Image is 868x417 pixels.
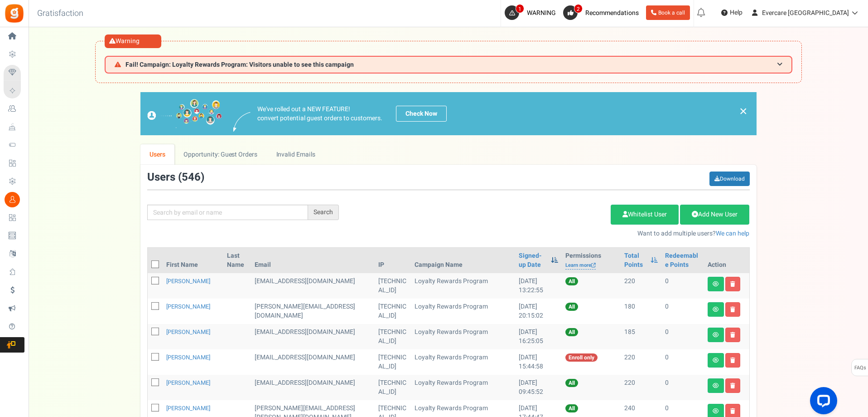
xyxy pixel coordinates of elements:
td: 0 [661,349,704,375]
td: [DATE] 16:25:05 [515,324,562,349]
td: 0 [661,375,704,400]
i: View details [713,307,719,312]
th: Action [704,248,749,273]
a: 2 Recommendations [563,5,642,20]
span: 1 [516,4,524,13]
i: View details [713,408,719,414]
a: [PERSON_NAME] [166,277,210,285]
td: Loyalty Rewards Program [411,324,515,349]
span: All [565,379,578,387]
span: Recommendations [585,8,639,18]
a: Redeemable Points [665,251,700,270]
i: Delete user [730,383,735,388]
td: [EMAIL_ADDRESS][DOMAIN_NAME] [251,324,375,349]
td: [DATE] 15:44:58 [515,349,562,375]
td: [EMAIL_ADDRESS][DOMAIN_NAME] [251,375,375,400]
a: Total Points [624,251,646,270]
a: [PERSON_NAME] [166,302,210,311]
img: images [233,112,251,132]
td: Loyalty Rewards Program [411,273,515,299]
td: [DATE] 13:22:55 [515,273,562,299]
td: 0 [661,273,704,299]
a: × [739,106,747,117]
span: Enroll only [565,353,598,362]
i: Delete user [730,408,735,414]
img: images [147,99,222,128]
td: [EMAIL_ADDRESS][DOMAIN_NAME] [251,273,375,299]
a: Whitelist User [611,205,679,225]
td: [TECHNICAL_ID] [375,375,410,400]
a: Learn more [565,262,596,270]
th: First Name [163,248,224,273]
a: [PERSON_NAME] [166,328,210,336]
td: [TECHNICAL_ID] [375,324,410,349]
span: All [565,328,578,336]
a: Users [140,144,175,165]
a: 1 WARNING [505,5,559,20]
i: Delete user [730,307,735,312]
p: Want to add multiple users? [352,229,750,238]
td: [TECHNICAL_ID] [375,299,410,324]
td: [PERSON_NAME][EMAIL_ADDRESS][DOMAIN_NAME] [251,299,375,324]
td: 0 [661,324,704,349]
a: We can help [716,229,749,238]
a: Check Now [396,106,447,122]
td: [DATE] 09:45:52 [515,375,562,400]
span: Help [728,8,743,17]
a: Help [718,5,746,20]
i: Delete user [730,281,735,287]
span: All [565,277,578,285]
td: Loyalty Rewards Program [411,349,515,375]
a: Add New User [680,205,749,225]
div: Warning [105,34,161,48]
th: IP [375,248,410,273]
a: Signed-up Date [519,251,546,270]
a: Opportunity: Guest Orders [174,144,266,165]
td: 0 [661,299,704,324]
th: Last Name [223,248,251,273]
td: 180 [621,299,661,324]
th: Email [251,248,375,273]
span: Evercare [GEOGRAPHIC_DATA] [762,8,849,18]
div: Search [308,205,339,220]
td: 220 [621,273,661,299]
span: FAQs [854,359,866,377]
td: 220 [621,349,661,375]
h3: Gratisfaction [27,5,93,23]
i: View details [713,358,719,363]
input: Search by email or name [147,205,308,220]
span: WARNING [527,8,556,18]
td: Loyalty Rewards Program [411,375,515,400]
p: We've rolled out a NEW FEATURE! convert potential guest orders to customers. [257,105,382,123]
span: All [565,303,578,311]
i: View details [713,332,719,338]
td: 220 [621,375,661,400]
i: View details [713,383,719,388]
td: Loyalty Rewards Program [411,299,515,324]
span: 546 [182,169,201,185]
span: All [565,404,578,412]
img: Gratisfaction [4,3,24,24]
a: [PERSON_NAME] [166,404,210,412]
td: [EMAIL_ADDRESS][DOMAIN_NAME] [251,349,375,375]
span: Fail! Campaign: Loyalty Rewards Program: Visitors unable to see this campaign [125,61,354,68]
span: 2 [574,4,583,13]
td: [TECHNICAL_ID] [375,273,410,299]
a: [PERSON_NAME] [166,353,210,362]
td: 185 [621,324,661,349]
a: Invalid Emails [267,144,324,165]
a: Download [709,172,750,186]
h3: Users ( ) [147,172,204,183]
a: Book a call [646,5,690,20]
a: [PERSON_NAME] [166,378,210,387]
td: [DATE] 20:15:02 [515,299,562,324]
th: Permissions [562,248,621,273]
td: [TECHNICAL_ID] [375,349,410,375]
i: Delete user [730,358,735,363]
i: Delete user [730,332,735,338]
i: View details [713,281,719,287]
th: Campaign Name [411,248,515,273]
